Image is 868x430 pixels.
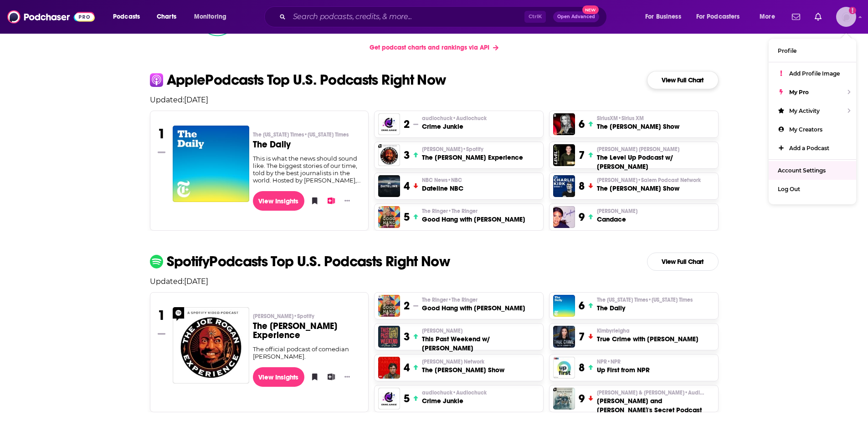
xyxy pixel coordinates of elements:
p: Spotify Podcasts Top U.S. Podcasts Right Now [167,254,450,269]
p: Joe Rogan • Spotify [422,146,523,153]
span: Monitoring [194,10,226,23]
p: Updated: [DATE] [143,96,726,104]
p: Joe Rogan • Spotify [253,313,361,320]
h3: The [PERSON_NAME] Experience [422,153,523,162]
h3: 6 [579,299,585,313]
h3: Good Hang with [PERSON_NAME] [422,304,525,313]
a: [PERSON_NAME]Candace [597,207,637,224]
a: Dateline NBC [378,175,400,197]
span: Podcasts [113,10,140,23]
button: open menu [753,10,786,24]
a: The Tucker Carlson Show [378,357,400,379]
p: Apple Podcasts Top U.S. Podcasts Right Now [167,73,446,87]
span: My Activity [789,107,820,114]
span: • [US_STATE] Times [304,132,349,138]
a: [PERSON_NAME]•SpotifyThe [PERSON_NAME] Experience [422,146,523,162]
h3: 2 [404,117,410,131]
button: Bookmark Podcast [308,194,317,207]
p: NPR • NPR [597,358,650,365]
button: open menu [107,10,152,24]
span: SiriusXM [597,115,644,122]
h3: Up First from NPR [597,365,650,374]
img: The Megyn Kelly Show [553,113,575,135]
a: View Full Chart [647,71,719,89]
span: The Ringer [422,296,478,304]
h3: 2 [404,299,410,313]
a: Crime Junkie [378,388,400,410]
p: Paul Alex Espinoza [597,146,714,153]
img: Good Hang with Amy Poehler [378,295,400,317]
a: NPR•NPRUp First from NPR [597,358,650,374]
img: apple Icon [150,73,163,86]
a: View Insights [253,367,304,387]
button: Show More Button [341,372,354,381]
img: The Charlie Kirk Show [553,175,575,197]
span: [PERSON_NAME] & [PERSON_NAME] [597,389,706,396]
span: [PERSON_NAME] [422,327,462,334]
a: audiochuck•AudiochuckCrime Junkie [422,115,487,131]
span: • Audiochuck [452,390,487,396]
span: Open Advanced [557,15,595,19]
h3: 6 [579,117,585,131]
span: Charts [157,10,176,23]
button: Show profile menu [836,7,856,27]
a: This Past Weekend w/ Theo Von [378,326,400,348]
button: Open AdvancedNew [553,11,599,22]
a: KimbyrleighaTrue Crime with [PERSON_NAME] [597,327,699,344]
p: audiochuck • Audiochuck [422,115,487,122]
span: Log Out [778,186,800,192]
input: Search podcasts, credits, & more... [289,10,524,24]
h3: 5 [404,392,410,405]
a: The [US_STATE] Times•[US_STATE] TimesThe Daily [597,296,693,313]
p: audiochuck • Audiochuck [422,389,487,396]
img: Candace [553,206,575,228]
h3: Candace [597,215,637,224]
span: NBC News [422,177,462,184]
a: Add a Podcast [769,139,856,157]
span: [PERSON_NAME] [597,207,637,215]
h3: The Daily [597,304,693,313]
button: Bookmark Podcast [308,370,317,384]
a: The Joe Rogan Experience [378,144,400,166]
img: Up First from NPR [553,357,575,379]
a: The Ringer•The RingerGood Hang with [PERSON_NAME] [422,207,525,224]
span: Ctrl K [524,11,546,23]
h3: Dateline NBC [422,184,463,193]
img: The Joe Rogan Experience [173,307,249,384]
img: Matt and Shane's Secret Podcast [553,388,575,410]
a: The Daily [173,126,249,202]
span: NPR [597,358,621,365]
span: Logged in as EJJackson [836,7,856,27]
p: NBC News • NBC [422,177,463,184]
p: Theo Von [422,327,539,334]
a: Profile [769,41,856,60]
h3: [PERSON_NAME] and [PERSON_NAME]'s Secret Podcast [597,396,714,415]
p: The Ringer • The Ringer [422,296,525,304]
a: [PERSON_NAME] [PERSON_NAME]The Level Up Podcast w/ [PERSON_NAME] [597,146,714,171]
a: The Ringer•The RingerGood Hang with [PERSON_NAME] [422,296,525,313]
p: Updated: [DATE] [143,277,726,286]
img: True Crime with Kimbyr [553,326,575,348]
button: Show More Button [341,196,354,205]
a: [PERSON_NAME]•Salem Podcast NetworkThe [PERSON_NAME] Show [597,177,701,193]
p: The New York Times • New York Times [253,131,361,138]
button: open menu [188,10,238,24]
img: Good Hang with Amy Poehler [378,206,400,228]
span: • Spotify [462,146,483,152]
span: • Audiochuck [452,115,487,121]
a: audiochuck•AudiochuckCrime Junkie [422,389,487,405]
h3: 1 [158,307,165,324]
h3: 7 [579,148,585,162]
h3: The Daily [253,140,361,149]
